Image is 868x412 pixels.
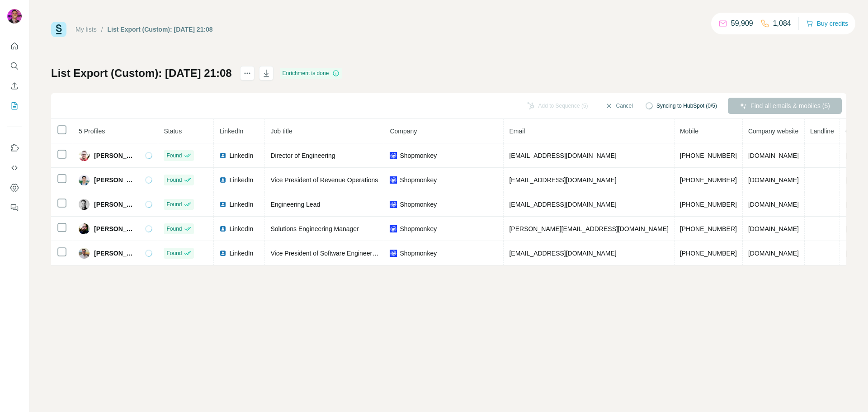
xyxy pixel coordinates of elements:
span: [PHONE_NUMBER] [680,176,737,184]
div: List Export (Custom): [DATE] 21:08 [108,25,213,34]
span: [DOMAIN_NAME] [748,176,799,184]
img: company-logo [390,201,397,208]
span: 5 Profiles [79,128,105,135]
span: Shopmonkey [400,249,437,258]
li: / [101,25,103,34]
p: 59,909 [731,18,753,29]
img: LinkedIn logo [219,176,226,184]
span: Found [166,176,182,184]
div: Enrichment is done [280,68,343,79]
img: Avatar [79,248,90,259]
span: Found [166,249,182,257]
button: Dashboard [7,180,22,196]
span: Director of Engineering [270,152,335,159]
h1: List Export (Custom): [DATE] 21:08 [51,66,232,81]
span: Found [166,225,182,233]
img: company-logo [390,250,397,257]
span: Vice President of Software Engineering [270,250,380,257]
button: Enrich CSV [7,78,22,94]
span: Email [509,128,525,135]
span: Vice President of Revenue Operations [270,176,378,184]
span: [EMAIL_ADDRESS][DOMAIN_NAME] [509,152,616,159]
span: [PERSON_NAME] [94,224,136,233]
button: Buy credits [806,17,848,30]
span: [PHONE_NUMBER] [680,201,737,208]
span: Status [164,128,182,135]
span: [PERSON_NAME] [94,200,136,209]
span: Shopmonkey [400,151,437,160]
img: company-logo [390,176,397,184]
img: LinkedIn logo [219,250,226,257]
span: [PHONE_NUMBER] [680,250,737,257]
img: LinkedIn logo [219,201,226,208]
img: LinkedIn logo [219,225,226,232]
span: Company website [748,128,798,135]
span: LinkedIn [229,249,253,258]
span: Shopmonkey [400,175,437,185]
span: [PERSON_NAME] [94,249,136,258]
span: [PHONE_NUMBER] [680,152,737,159]
span: LinkedIn [229,151,253,160]
img: Surfe Logo [51,22,66,37]
button: actions [240,66,255,81]
span: [DOMAIN_NAME] [748,152,799,159]
span: [PERSON_NAME] [94,151,136,160]
span: Found [166,152,182,160]
img: Avatar [79,199,90,210]
img: company-logo [390,225,397,232]
span: Country [845,128,868,135]
span: Shopmonkey [400,200,437,209]
span: Shopmonkey [400,224,437,233]
button: Quick start [7,38,22,54]
img: Avatar [7,9,22,24]
span: [EMAIL_ADDRESS][DOMAIN_NAME] [509,250,616,257]
button: Use Surfe API [7,160,22,176]
span: LinkedIn [229,175,253,185]
span: [DOMAIN_NAME] [748,250,799,257]
button: Cancel [599,98,639,114]
span: Found [166,200,182,208]
img: company-logo [390,152,397,159]
span: Syncing to HubSpot (0/5) [656,102,717,110]
span: Company [390,128,417,135]
span: LinkedIn [229,224,253,233]
button: Search [7,58,22,74]
span: LinkedIn [219,128,243,135]
button: My lists [7,98,22,114]
img: LinkedIn logo [219,152,226,159]
a: My lists [75,26,97,33]
span: LinkedIn [229,200,253,209]
p: 1,084 [773,18,791,29]
span: [EMAIL_ADDRESS][DOMAIN_NAME] [509,176,616,184]
span: Job title [270,128,292,135]
span: [DOMAIN_NAME] [748,201,799,208]
span: [PHONE_NUMBER] [680,225,737,232]
span: [DOMAIN_NAME] [748,225,799,232]
span: Landline [810,128,834,135]
span: [PERSON_NAME][EMAIL_ADDRESS][DOMAIN_NAME] [509,225,668,232]
button: Feedback [7,199,22,216]
img: Avatar [79,150,90,161]
span: Engineering Lead [270,201,320,208]
span: Mobile [680,128,698,135]
span: [EMAIL_ADDRESS][DOMAIN_NAME] [509,201,616,208]
span: Solutions Engineering Manager [270,225,359,232]
img: Avatar [79,223,90,234]
span: [PERSON_NAME] [94,175,136,185]
img: Avatar [79,175,90,185]
button: Use Surfe on LinkedIn [7,140,22,156]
